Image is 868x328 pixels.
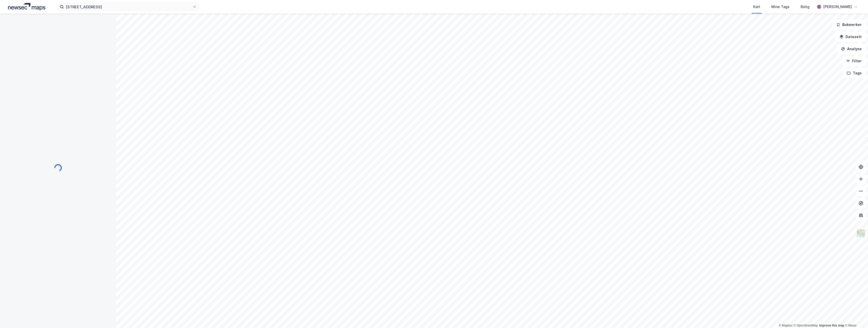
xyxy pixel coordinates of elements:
div: Bolig [801,4,809,10]
a: Mapbox [779,324,793,327]
button: Datasett [835,32,866,42]
img: spinner.a6d8c91a73a9ac5275cf975e30b51cfb.svg [54,164,62,172]
button: Tags [843,68,866,78]
div: Mine Tags [771,4,790,10]
div: [PERSON_NAME] [823,4,852,10]
button: Bokmerker [832,20,866,30]
input: Søk på adresse, matrikkel, gårdeiere, leietakere eller personer [64,3,193,11]
div: Kontrollprogram for chat [843,304,868,328]
img: Z [856,229,866,238]
button: Analyse [837,44,866,54]
button: Filter [842,56,866,66]
a: Improve this map [819,324,844,327]
img: logo.a4113a55bc3d86da70a041830d287a7e.svg [8,3,45,11]
iframe: Chat Widget [843,304,868,328]
div: Kart [753,4,760,10]
a: OpenStreetMap [794,324,818,327]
